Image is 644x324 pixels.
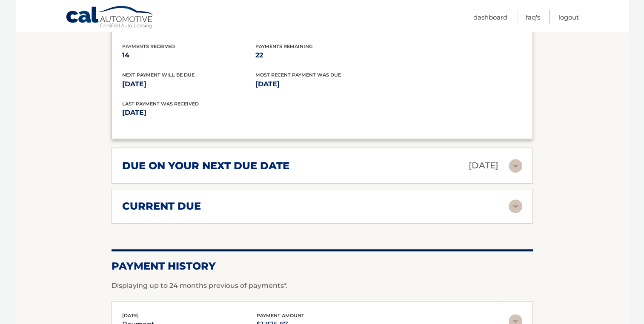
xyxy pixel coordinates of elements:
[255,49,389,61] p: 22
[558,10,579,24] a: Logout
[122,200,201,213] h2: current due
[122,159,289,172] h2: due on your next due date
[122,72,195,78] span: Next Payment will be due
[473,10,507,24] a: Dashboard
[255,72,341,78] span: Most Recent Payment Was Due
[122,101,199,107] span: Last Payment was received
[122,43,175,49] span: Payments Received
[122,313,139,318] span: [DATE]
[469,158,498,173] p: [DATE]
[122,107,322,119] p: [DATE]
[509,159,522,173] img: accordion-rest.svg
[122,49,255,61] p: 14
[112,260,533,273] h2: Payment History
[66,6,155,30] a: Cal Automotive
[509,199,522,213] img: accordion-rest.svg
[122,78,255,90] p: [DATE]
[526,10,540,24] a: FAQ's
[255,43,312,49] span: Payments Remaining
[257,313,304,318] span: payment amount
[255,78,389,90] p: [DATE]
[112,281,533,291] p: Displaying up to 24 months previous of payments*.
